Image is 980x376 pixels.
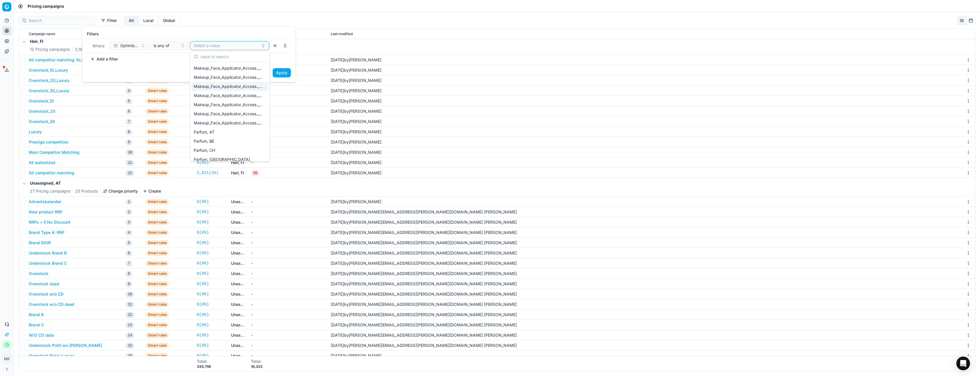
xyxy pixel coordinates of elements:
span: Optimization group [120,43,138,48]
input: Input to search [201,51,266,62]
span: Parfum, AT [194,129,215,135]
span: is any of [154,43,169,48]
span: Makeup_Face_Applicator_Access._Other, SE [194,120,264,126]
span: Parfum, CH [194,147,215,153]
span: Parfum, [GEOGRAPHIC_DATA] [194,157,250,162]
span: Makeup_Face_Applicator_Access._Other, [GEOGRAPHIC_DATA] [194,65,264,71]
span: Makeup_Face_Applicator_Access._Other, FI [194,74,264,80]
button: Add a filter [87,54,121,64]
span: Where [92,43,105,48]
button: Apply [273,68,291,77]
div: Suggestions [190,62,269,161]
label: Filters [87,31,291,37]
span: Makeup_Face_Applicator_Access._Other, [GEOGRAPHIC_DATA] [194,102,264,108]
span: Parfum, BE [194,138,214,144]
span: Makeup_Face_Applicator_Access._Other, FR [194,84,264,89]
span: Makeup_Face_Applicator_Access._Other, IT [194,93,264,98]
button: Select a value [190,41,269,50]
span: Makeup_Face_Applicator_Access._Other, PL [194,111,264,117]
